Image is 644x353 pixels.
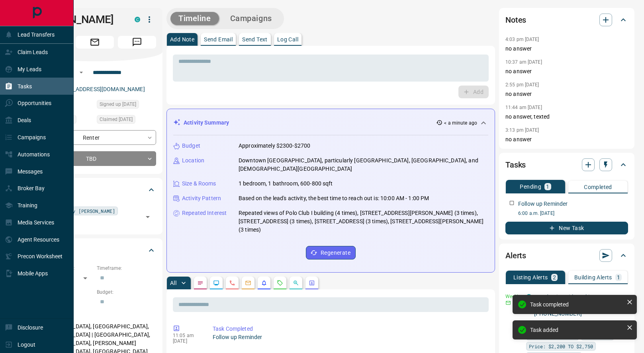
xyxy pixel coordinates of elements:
[530,327,623,333] div: Task added
[33,13,123,26] h1: [PERSON_NAME]
[170,37,194,42] p: Add Note
[184,119,229,127] p: Activity Summary
[229,280,235,286] svg: Calls
[239,179,333,188] p: 1 bedroom, 1 bathroom, 600-800 sqft
[142,211,153,222] button: Open
[505,105,542,110] p: 11:44 am [DATE]
[182,194,221,203] p: Activity Pattern
[505,300,511,306] svg: Email
[505,113,628,121] p: no answer, texted
[213,333,485,341] p: Follow up Reminder
[505,135,628,144] p: no answer
[173,338,201,344] p: [DATE]
[520,184,541,189] p: Pending
[505,246,628,265] div: Alerts
[546,184,549,189] p: 1
[242,37,268,42] p: Send Text
[505,67,628,76] p: no answer
[76,68,86,77] button: Open
[505,10,628,29] div: Notes
[518,210,628,217] p: 6:00 a.m. [DATE]
[97,100,156,111] div: Fri Jan 08 2021
[444,119,477,127] p: < a minute ago
[204,37,233,42] p: Send Email
[213,280,219,286] svg: Lead Browsing Activity
[617,275,620,280] p: 1
[222,12,280,25] button: Campaigns
[197,280,204,286] svg: Notes
[33,180,156,199] div: Tags
[293,280,299,286] svg: Opportunities
[505,293,521,300] p: Weekly
[76,36,114,49] span: Email
[97,115,156,126] div: Thu Oct 31 2024
[505,222,628,234] button: New Task
[170,280,176,286] p: All
[239,142,310,150] p: Approximately $2300-$2700
[505,158,526,171] h2: Tasks
[173,115,488,130] div: Activity Summary< a minute ago
[261,280,267,286] svg: Listing Alerts
[505,249,526,262] h2: Alerts
[530,301,623,308] div: Task completed
[505,155,628,174] div: Tasks
[100,100,136,108] span: Signed up [DATE]
[33,151,156,166] div: TBD
[277,37,298,42] p: Log Call
[33,241,156,260] div: Criteria
[505,14,526,26] h2: Notes
[513,275,548,280] p: Listing Alerts
[309,280,315,286] svg: Agent Actions
[518,200,568,208] p: Follow up Reminder
[574,275,612,280] p: Building Alerts
[584,184,612,190] p: Completed
[97,289,156,296] p: Budget:
[33,313,156,320] p: Areas Searched:
[178,58,483,78] textarea: To enrich screen reader interactions, please activate Accessibility in Grammarly extension settings
[505,82,539,88] p: 2:55 pm [DATE]
[118,36,156,49] span: Message
[239,156,488,173] p: Downtown [GEOGRAPHIC_DATA], particularly [GEOGRAPHIC_DATA], [GEOGRAPHIC_DATA], and [DEMOGRAPHIC_D...
[213,325,485,333] p: Task Completed
[39,207,115,215] span: reassigned by [PERSON_NAME]
[97,265,156,272] p: Timeframe:
[170,12,219,25] button: Timeline
[135,17,140,22] div: condos.ca
[277,280,283,286] svg: Requests
[100,115,133,123] span: Claimed [DATE]
[173,333,201,338] p: 11:05 am
[33,130,156,145] div: Renter
[245,280,251,286] svg: Emails
[239,194,429,203] p: Based on the lead's activity, the best time to reach out is: 10:00 AM - 1:00 PM
[182,209,227,217] p: Repeated Interest
[505,90,628,98] p: no answer
[505,127,539,133] p: 3:13 pm [DATE]
[182,142,200,150] p: Budget
[182,179,216,188] p: Size & Rooms
[505,45,628,53] p: no answer
[239,209,488,234] p: Repeated views of Polo Club I building (4 times), [STREET_ADDRESS][PERSON_NAME] (3 times), [STREE...
[306,246,356,259] button: Regenerate
[182,156,204,165] p: Location
[55,86,145,92] a: [EMAIL_ADDRESS][DOMAIN_NAME]
[553,275,556,280] p: 2
[505,37,539,42] p: 4:03 pm [DATE]
[505,59,542,65] p: 10:37 am [DATE]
